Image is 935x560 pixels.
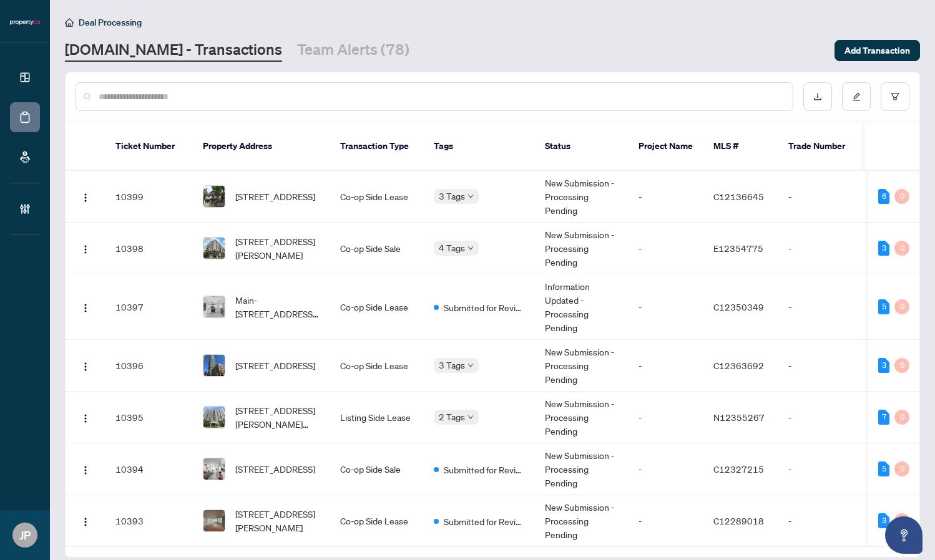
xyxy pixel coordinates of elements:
td: Co-op Side Sale [330,223,424,274]
span: filter [891,92,899,101]
button: download [803,82,832,111]
td: Listing Side Lease [330,392,424,443]
span: [STREET_ADDRESS] [235,462,315,476]
a: [DOMAIN_NAME] - Transactions [65,39,282,62]
div: 6 [878,189,889,204]
td: Co-op Side Lease [330,171,424,223]
td: - [629,392,703,443]
td: Co-op Side Lease [330,340,424,392]
td: Co-op Side Lease [330,495,424,547]
td: Co-op Side Sale [330,443,424,495]
img: Logo [81,413,91,423]
span: edit [852,92,861,101]
td: - [629,274,703,340]
th: Status [535,122,629,171]
td: - [629,171,703,223]
button: filter [881,82,909,111]
th: Property Address [193,122,330,171]
span: down [468,362,474,369]
div: 0 [894,410,909,425]
th: Trade Number [778,122,866,171]
div: 3 [878,358,889,373]
div: 5 [878,461,889,476]
span: 3 Tags [439,358,465,372]
img: Logo [81,303,91,313]
th: MLS # [703,122,778,171]
div: 3 [878,513,889,528]
button: Logo [76,355,95,375]
div: 5 [878,299,889,314]
img: Logo [81,193,91,203]
td: Co-op Side Lease [330,274,424,340]
button: edit [842,82,871,111]
button: Logo [76,407,95,427]
img: thumbnail-img [203,510,225,531]
td: 10394 [105,443,193,495]
td: 10395 [105,392,193,443]
span: down [468,193,474,200]
td: 10396 [105,340,193,392]
td: New Submission - Processing Pending [535,495,629,547]
span: Main-[STREET_ADDRESS][PERSON_NAME] [235,293,320,321]
img: Logo [81,465,91,475]
td: New Submission - Processing Pending [535,171,629,223]
td: New Submission - Processing Pending [535,392,629,443]
div: 7 [878,410,889,425]
span: Submitted for Review [444,301,525,314]
span: C12363692 [713,360,764,371]
div: 0 [894,189,909,204]
img: thumbnail-img [203,238,225,259]
a: Team Alerts (78) [297,39,409,62]
img: thumbnail-img [203,296,225,317]
img: Logo [81,362,91,372]
div: 3 [878,241,889,256]
img: logo [10,19,40,26]
td: New Submission - Processing Pending [535,223,629,274]
span: JP [19,526,31,544]
td: - [778,495,866,547]
td: 10399 [105,171,193,223]
span: Add Transaction [844,41,910,60]
img: thumbnail-img [203,186,225,207]
span: C12289018 [713,515,764,526]
span: E12354775 [713,243,763,254]
span: 4 Tags [439,241,465,255]
td: 10397 [105,274,193,340]
div: 0 [894,513,909,528]
span: home [65,18,74,27]
span: C12136645 [713,191,764,202]
td: - [778,171,866,223]
div: 0 [894,461,909,476]
th: Ticket Number [105,122,193,171]
td: - [778,274,866,340]
td: - [629,495,703,547]
img: thumbnail-img [203,355,225,376]
span: [STREET_ADDRESS] [235,359,315,372]
th: Tags [424,122,535,171]
button: Logo [76,459,95,479]
span: Submitted for Review [444,514,525,528]
div: 0 [894,358,909,373]
span: Deal Processing [79,17,142,28]
td: - [778,392,866,443]
td: - [629,340,703,392]
button: Logo [76,511,95,531]
span: 2 Tags [439,410,465,424]
td: - [629,443,703,495]
img: thumbnail-img [203,458,225,480]
span: [STREET_ADDRESS][PERSON_NAME][PERSON_NAME] [235,403,320,431]
span: C12327215 [713,463,764,475]
th: Transaction Type [330,122,424,171]
span: download [813,92,822,101]
td: 10398 [105,223,193,274]
button: Logo [76,186,95,206]
span: down [468,414,474,420]
button: Open asap [885,516,923,554]
td: New Submission - Processing Pending [535,443,629,495]
td: - [629,223,703,274]
img: thumbnail-img [203,407,225,428]
td: - [778,340,866,392]
span: Submitted for Review [444,463,525,476]
span: [STREET_ADDRESS] [235,190,315,203]
td: - [778,443,866,495]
